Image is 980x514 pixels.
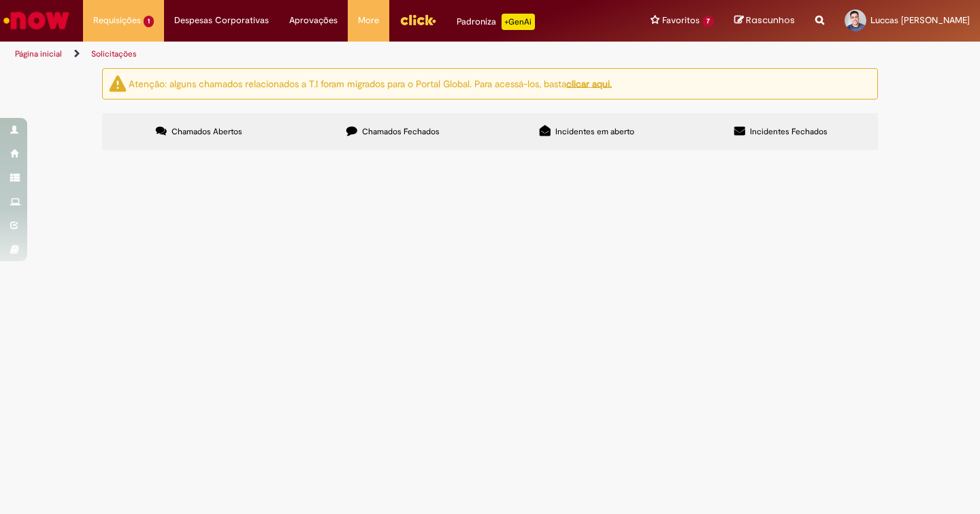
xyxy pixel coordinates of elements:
span: More [358,14,379,27]
a: Solicitações [91,48,137,59]
a: Rascunhos [734,14,795,27]
span: Chamados Fechados [362,126,440,137]
div: Padroniza [457,14,535,30]
img: click_logo_yellow_360x200.png [399,10,436,30]
img: ServiceNow [1,7,71,34]
p: +GenAi [502,14,535,30]
span: Chamados Abertos [171,126,242,137]
span: Aprovações [289,14,338,27]
a: clicar aqui. [566,77,612,89]
span: 1 [144,16,154,27]
span: Incidentes Fechados [750,126,828,137]
ul: Trilhas de página [10,42,643,67]
span: Favoritos [662,14,700,27]
span: Rascunhos [746,14,795,27]
span: Requisições [93,14,141,27]
span: Luccas [PERSON_NAME] [870,14,970,26]
span: 7 [702,16,714,27]
span: Incidentes em aberto [555,126,634,137]
a: Página inicial [15,48,62,59]
ng-bind-html: Atenção: alguns chamados relacionados a T.I foram migrados para o Portal Global. Para acessá-los,... [129,77,612,89]
span: Despesas Corporativas [174,14,269,27]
